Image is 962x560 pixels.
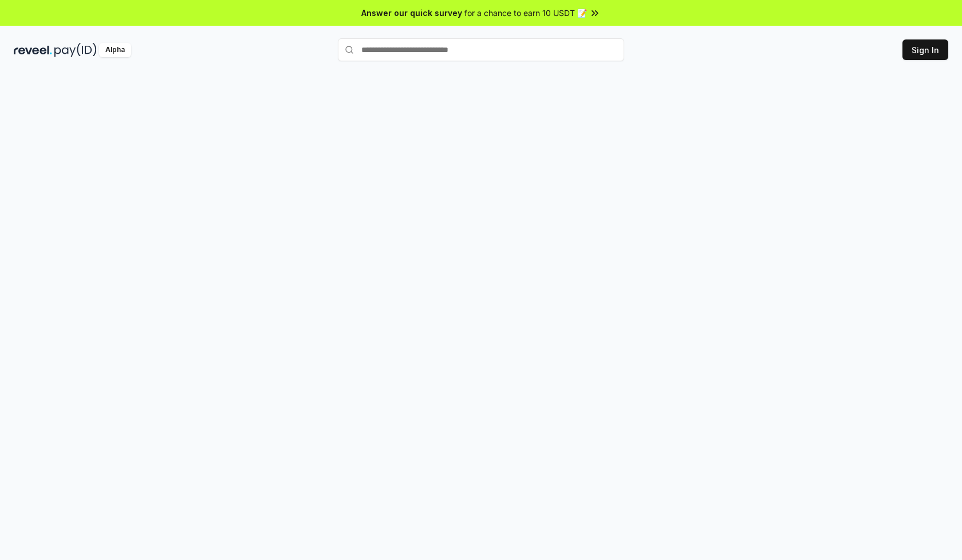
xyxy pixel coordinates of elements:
[99,43,131,57] div: Alpha
[14,43,52,57] img: reveel_dark
[54,43,97,57] img: pay_id
[902,39,948,60] button: Sign In
[361,7,462,19] span: Answer our quick survey
[464,7,587,19] span: for a chance to earn 10 USDT 📝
